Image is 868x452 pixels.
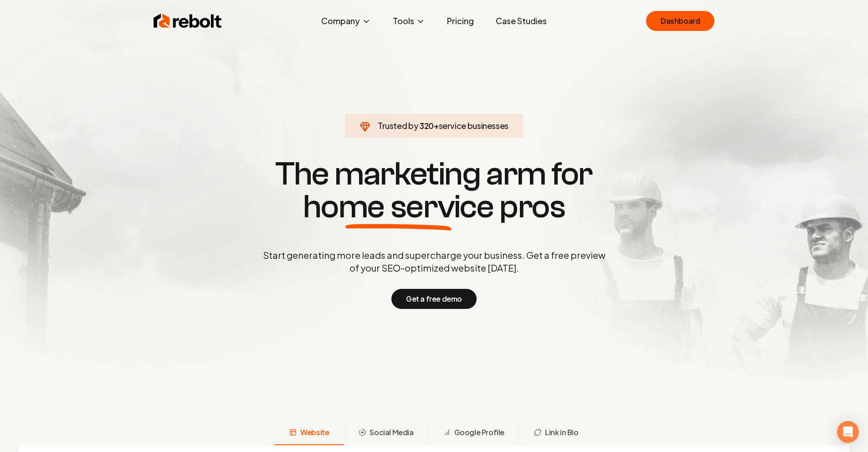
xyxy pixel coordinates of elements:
span: home service [303,190,494,223]
span: Google Profile [454,427,504,438]
span: 320 [420,119,434,132]
img: Rebolt Logo [154,12,222,30]
span: Trusted by [378,120,418,131]
span: + [434,120,439,131]
button: Link in Bio [519,421,593,445]
a: Pricing [440,12,481,30]
a: Dashboard [646,11,714,31]
div: Open Intercom Messenger [837,421,859,443]
button: Website [275,421,344,445]
h1: The marketing arm for pros [216,158,653,223]
a: Case Studies [488,12,554,30]
button: Get a free demo [391,289,477,309]
p: Start generating more leads and supercharge your business. Get a free preview of your SEO-optimiz... [261,249,607,274]
span: service businesses [439,120,509,131]
button: Google Profile [428,421,519,445]
span: Link in Bio [545,427,579,438]
button: Company [314,12,378,30]
button: Tools [385,12,432,30]
button: Social Media [344,421,428,445]
span: Website [300,427,329,438]
span: Social Media [370,427,413,438]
